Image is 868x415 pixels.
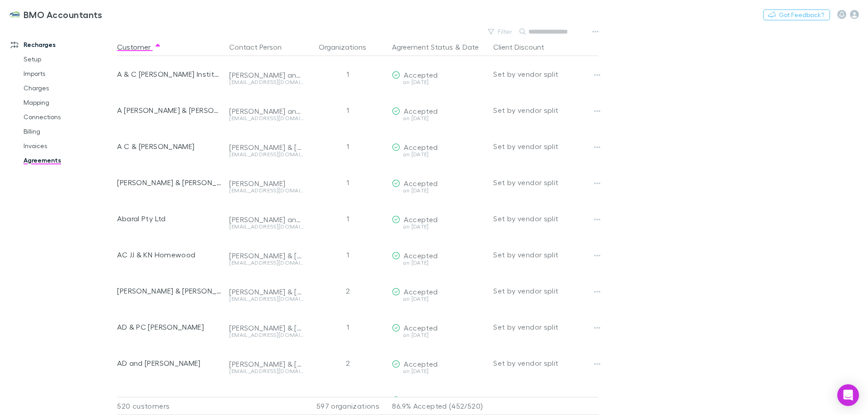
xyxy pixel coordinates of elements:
div: AC JJ & KN Homewood [117,237,222,273]
div: on [DATE] [392,152,486,157]
a: BMO Accountants [4,4,108,25]
div: [PERSON_NAME] and [PERSON_NAME] [229,70,303,79]
div: Set by vendor split [493,237,598,273]
button: Agreement Status [392,38,453,56]
h3: BMO Accountants [24,9,103,20]
div: A C & [PERSON_NAME] [117,128,222,164]
div: [EMAIL_ADDRESS][DOMAIN_NAME] [229,260,303,266]
span: Accepted [404,143,438,151]
div: 2 [307,345,388,381]
div: on [DATE] [392,224,486,229]
div: on [DATE] [392,79,486,85]
img: BMO Accountants's Logo [9,9,20,20]
a: Invoices [14,139,122,153]
a: Recharges [2,37,122,52]
div: [PERSON_NAME] & [PERSON_NAME] [117,164,222,201]
a: Agreements [14,153,122,168]
span: Accepted [404,107,438,115]
div: [PERSON_NAME] and [PERSON_NAME] [229,396,303,405]
div: AD & PC [PERSON_NAME] [117,309,222,345]
div: Abaral Pty Ltd [117,201,222,237]
a: Connections [14,110,122,124]
div: Set by vendor split [493,56,598,92]
div: on [DATE] [392,116,486,121]
div: [PERSON_NAME] and [PERSON_NAME] [229,107,303,116]
div: 1 [307,201,388,237]
div: 1 [307,128,388,164]
div: [PERSON_NAME] & [PERSON_NAME] [229,359,303,368]
div: Set by vendor split [493,164,598,201]
button: Date [462,38,479,56]
div: 2 [307,273,388,309]
button: Customer [117,38,161,56]
div: Set by vendor split [493,92,598,128]
div: AD and [PERSON_NAME] [117,345,222,381]
div: 1 [307,92,388,128]
span: Accepted [404,251,438,260]
div: on [DATE] [392,332,486,338]
div: [EMAIL_ADDRESS][DOMAIN_NAME] [229,152,303,157]
div: 1 [307,309,388,345]
div: on [DATE] [392,296,486,302]
div: [PERSON_NAME] [229,179,303,188]
div: [EMAIL_ADDRESS][DOMAIN_NAME] [229,224,303,229]
span: Accepted [404,179,438,187]
div: [PERSON_NAME] & [PERSON_NAME] [229,251,303,260]
div: on [DATE] [392,260,486,266]
a: Mapping [14,95,122,110]
a: Billing [14,124,122,139]
div: A & C [PERSON_NAME] Institute of Biochemic Medicine [117,56,222,92]
div: [PERSON_NAME] & [PERSON_NAME] Family Trust [117,273,222,309]
span: Accepted [404,70,438,79]
span: Accepted [404,215,438,224]
button: Client Discount [493,38,555,56]
p: 86.9% Accepted (452/520) [392,397,486,415]
a: Imports [14,66,122,81]
a: Setup [14,52,122,66]
div: 1 [307,56,388,92]
a: Charges [14,81,122,95]
div: Open Intercom Messenger [837,384,859,406]
div: Set by vendor split [493,273,598,309]
button: Filter [483,26,518,37]
div: Set by vendor split [493,128,598,164]
div: A [PERSON_NAME] & [PERSON_NAME] [117,92,222,128]
div: [EMAIL_ADDRESS][DOMAIN_NAME] [229,296,303,302]
div: [PERSON_NAME] & [PERSON_NAME] [229,143,303,152]
div: & [392,38,486,56]
span: Accepted [404,396,438,404]
button: Contact Person [229,38,292,56]
div: 1 [307,164,388,201]
div: 597 organizations [307,397,388,415]
span: Accepted [404,323,438,332]
div: Set by vendor split [493,201,598,237]
div: 520 customers [117,397,226,415]
button: Got Feedback? [763,9,830,20]
div: on [DATE] [392,188,486,193]
div: [PERSON_NAME] & [PERSON_NAME] [229,287,303,296]
div: [EMAIL_ADDRESS][DOMAIN_NAME] [229,116,303,121]
div: [EMAIL_ADDRESS][DOMAIN_NAME] [229,79,303,85]
div: 1 [307,237,388,273]
div: [EMAIL_ADDRESS][DOMAIN_NAME] [229,332,303,338]
button: Organizations [319,38,377,56]
div: on [DATE] [392,368,486,374]
div: Set by vendor split [493,345,598,381]
div: [PERSON_NAME] & [PERSON_NAME] [229,323,303,332]
div: Set by vendor split [493,309,598,345]
div: [PERSON_NAME] and [PERSON_NAME] [229,215,303,224]
span: Accepted [404,287,438,296]
div: [EMAIL_ADDRESS][DOMAIN_NAME] [229,188,303,193]
span: Accepted [404,359,438,368]
div: [EMAIL_ADDRESS][DOMAIN_NAME] [229,368,303,374]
